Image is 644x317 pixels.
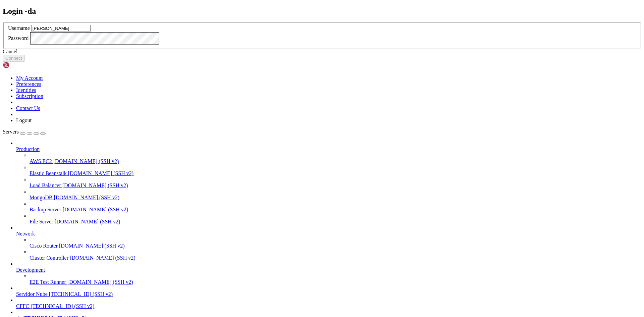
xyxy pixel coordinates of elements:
span: [DOMAIN_NAME] (SSH v2) [53,158,119,164]
span: Production [16,146,40,152]
li: Network [16,225,641,261]
span: File Server [30,219,53,224]
li: CFFC [TECHNICAL_ID] (SSH v2) [16,297,641,309]
span: [DOMAIN_NAME] (SSH v2) [70,255,136,261]
a: Servers [3,129,46,135]
div: (0, 1) [3,8,5,14]
a: My Account [16,75,43,81]
a: Development [16,267,641,273]
span: Development [16,267,45,273]
li: Backup Server [DOMAIN_NAME] (SSH v2) [30,201,641,213]
a: CFFC [TECHNICAL_ID] (SSH v2) [16,303,641,309]
li: Cluster Controller [DOMAIN_NAME] (SSH v2) [30,249,641,261]
label: Username [8,25,30,31]
li: Elastic Beanstalk [DOMAIN_NAME] (SSH v2) [30,164,641,176]
h2: Login - da [3,7,641,16]
a: Load Balancer [DOMAIN_NAME] (SSH v2) [30,182,641,189]
a: Preferences [16,81,41,87]
li: Cisco Router [DOMAIN_NAME] (SSH v2) [30,237,641,249]
a: Backup Server [DOMAIN_NAME] (SSH v2) [30,207,641,213]
a: Subscription [16,93,43,99]
a: Production [16,146,641,152]
a: Cluster Controller [DOMAIN_NAME] (SSH v2) [30,255,641,261]
label: Password [8,35,29,41]
a: Network [16,231,641,237]
a: Identities [16,87,36,93]
li: File Server [DOMAIN_NAME] (SSH v2) [30,213,641,225]
span: Cluster Controller [30,255,68,261]
span: [TECHNICAL_ID] (SSH v2) [31,303,94,309]
span: Network [16,231,35,236]
li: Servidor Nube [TECHNICAL_ID] (SSH v2) [16,285,641,297]
span: Servers [3,129,19,135]
span: [DOMAIN_NAME] (SSH v2) [67,279,133,285]
span: [DOMAIN_NAME] (SSH v2) [54,195,119,200]
span: E2E Test Runner [30,279,66,285]
span: [DOMAIN_NAME] (SSH v2) [68,170,134,176]
span: Elastic Beanstalk [30,170,67,176]
li: AWS EC2 [DOMAIN_NAME] (SSH v2) [30,152,641,164]
a: MongoDB [DOMAIN_NAME] (SSH v2) [30,195,641,201]
span: [DOMAIN_NAME] (SSH v2) [62,182,128,188]
button: Connect [3,55,25,62]
span: [DOMAIN_NAME] (SSH v2) [63,207,128,212]
span: Load Balancer [30,182,61,188]
li: E2E Test Runner [DOMAIN_NAME] (SSH v2) [30,273,641,285]
span: Backup Server [30,207,61,212]
li: Load Balancer [DOMAIN_NAME] (SSH v2) [30,176,641,189]
a: File Server [DOMAIN_NAME] (SSH v2) [30,219,641,225]
span: [TECHNICAL_ID] (SSH v2) [49,291,113,297]
img: Shellngn [3,62,41,68]
li: Development [16,261,641,285]
a: Servidor Nube [TECHNICAL_ID] (SSH v2) [16,291,641,297]
span: Servidor Nube [16,291,48,297]
span: AWS EC2 [30,158,52,164]
a: Cisco Router [DOMAIN_NAME] (SSH v2) [30,243,641,249]
a: E2E Test Runner [DOMAIN_NAME] (SSH v2) [30,279,641,285]
span: [DOMAIN_NAME] (SSH v2) [59,243,125,249]
span: Cisco Router [30,243,58,249]
a: Elastic Beanstalk [DOMAIN_NAME] (SSH v2) [30,170,641,176]
span: [DOMAIN_NAME] (SSH v2) [55,219,120,224]
span: MongoDB [30,195,52,200]
li: Production [16,140,641,225]
a: AWS EC2 [DOMAIN_NAME] (SSH v2) [30,158,641,164]
a: Logout [16,117,32,123]
a: Contact Us [16,105,40,111]
li: MongoDB [DOMAIN_NAME] (SSH v2) [30,189,641,201]
span: CFFC [16,303,29,309]
x-row: Connecting [TECHNICAL_ID]... [3,3,557,8]
div: Cancel [3,49,641,55]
